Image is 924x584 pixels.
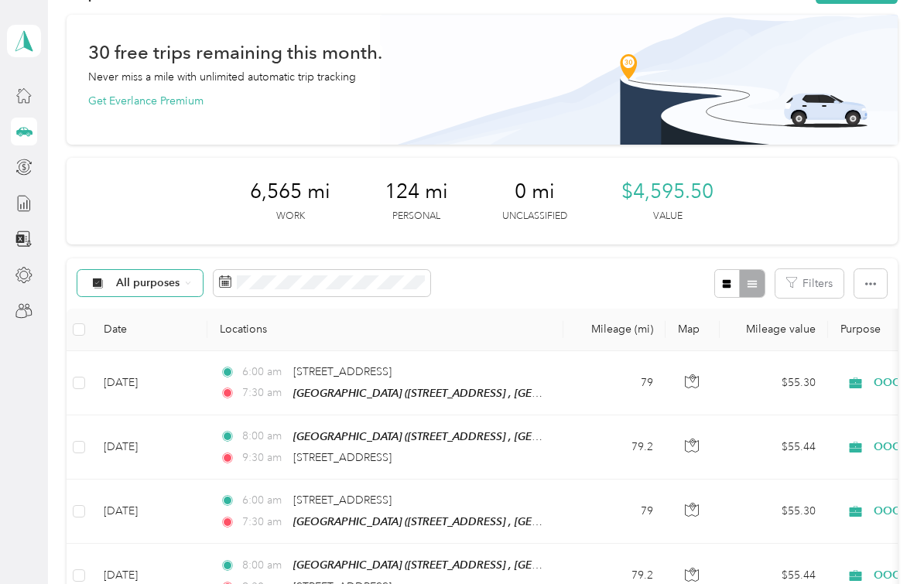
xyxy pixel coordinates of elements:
span: [STREET_ADDRESS] [293,365,392,378]
span: [GEOGRAPHIC_DATA] ([STREET_ADDRESS] , [GEOGRAPHIC_DATA], [GEOGRAPHIC_DATA]) [293,558,741,572]
td: [DATE] [91,351,207,415]
span: 8:00 am [242,557,286,574]
td: $55.30 [720,351,828,415]
p: Personal [392,210,440,224]
span: 6,565 mi [250,179,330,204]
td: 79 [563,480,666,544]
td: 79 [563,351,666,415]
p: Value [653,210,683,224]
span: 0 mi [515,179,555,204]
span: 6:00 am [242,364,286,381]
td: [DATE] [91,480,207,544]
td: $55.44 [720,415,828,480]
span: All purposes [116,278,180,289]
span: 6:00 am [242,492,286,509]
span: 7:30 am [242,384,286,401]
span: [GEOGRAPHIC_DATA] ([STREET_ADDRESS] , [GEOGRAPHIC_DATA], [GEOGRAPHIC_DATA]) [293,515,741,528]
td: $55.30 [720,480,828,544]
p: Unclassified [502,210,567,224]
span: [GEOGRAPHIC_DATA] ([STREET_ADDRESS] , [GEOGRAPHIC_DATA], [GEOGRAPHIC_DATA]) [293,430,741,443]
button: Filters [775,269,844,298]
button: Get Everlance Premium [88,93,204,109]
img: Banner [380,15,898,145]
span: 7:30 am [242,514,286,531]
span: [STREET_ADDRESS] [293,451,392,464]
span: [STREET_ADDRESS] [293,493,392,507]
th: Locations [207,309,563,351]
span: 124 mi [385,179,448,204]
iframe: Everlance-gr Chat Button Frame [837,497,924,584]
p: Work [276,210,305,224]
p: Never miss a mile with unlimited automatic trip tracking [88,69,356,85]
td: 79.2 [563,415,666,480]
h1: 30 free trips remaining this month. [88,44,382,60]
span: 8:00 am [242,428,286,445]
span: 9:30 am [242,449,286,466]
span: [GEOGRAPHIC_DATA] ([STREET_ADDRESS] , [GEOGRAPHIC_DATA], [GEOGRAPHIC_DATA]) [293,387,741,400]
th: Mileage value [720,309,828,351]
th: Date [91,309,207,351]
span: $4,595.50 [621,179,714,204]
th: Mileage (mi) [563,309,666,351]
th: Map [666,309,720,351]
td: [DATE] [91,415,207,480]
